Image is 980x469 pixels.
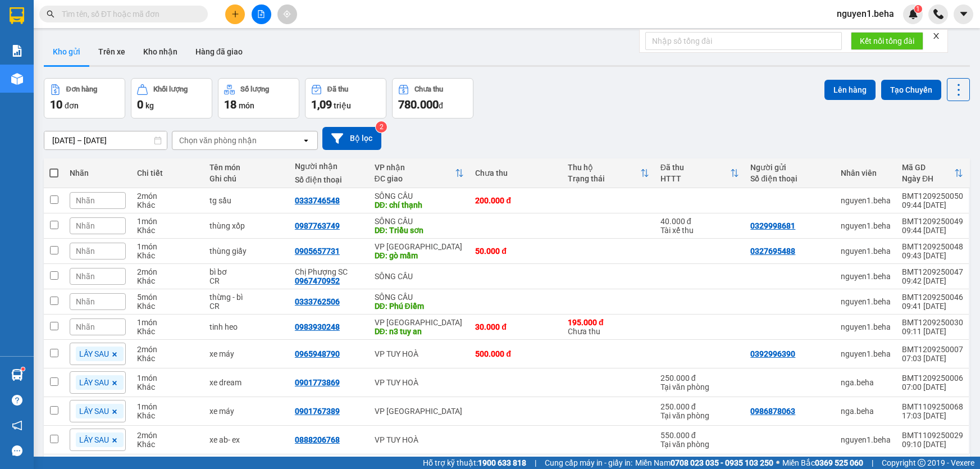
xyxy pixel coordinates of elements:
button: Lên hàng [824,80,876,100]
span: Hỗ trợ kỹ thuật: [423,457,526,469]
div: 09:44 [DATE] [902,201,963,210]
div: 195.000 đ [568,318,649,327]
div: 17:03 [DATE] [902,411,963,420]
img: warehouse-icon [11,369,23,381]
div: 250.000 đ [660,374,740,383]
div: nguyen1.beha [841,322,891,331]
div: Tên món [209,163,284,172]
div: thừng - bì [209,293,284,302]
div: Người gửi [750,163,829,172]
div: 0901773869 [295,378,340,387]
div: Tại văn phòng [660,383,740,391]
div: DĐ: chí thạnh [375,201,464,210]
div: HTTT [660,174,731,183]
div: thùng giấy [209,247,284,256]
span: Nhãn [76,322,95,331]
div: 2 món [137,192,198,201]
span: LẤY SAU [79,377,109,388]
strong: 1900 633 818 [478,458,526,467]
div: Chưa thu [414,85,443,93]
button: Đơn hàng10đơn [44,78,125,119]
div: BMT1209250047 [902,267,963,276]
div: nguyen1.beha [841,196,891,205]
span: message [12,445,22,456]
th: Toggle SortBy [369,158,470,188]
div: 1 món [137,374,198,383]
input: Nhập số tổng đài [645,32,842,50]
div: 0983930248 [295,322,340,331]
div: nga.beha [841,378,891,387]
button: Kết nối tổng đài [851,32,923,50]
div: nguyen1.beha [841,349,891,358]
div: Khác [137,251,198,260]
span: 1 [916,5,920,13]
div: Chi tiết [137,169,198,177]
span: question-circle [12,395,22,406]
div: 250.000 đ [660,402,740,411]
span: plus [231,10,239,18]
div: 0329998681 [750,221,795,230]
div: CR [209,276,284,285]
div: Chị Phượng SC [295,267,363,276]
span: Nhãn [76,247,95,256]
span: Miền Bắc [782,457,863,469]
div: SÔNG CẦU [375,272,464,281]
div: DĐ: Phú Điềm [375,302,464,311]
div: xe dream [209,378,284,387]
span: file-add [257,10,265,18]
button: Chưa thu780.000đ [392,78,473,119]
span: 10 [50,98,62,111]
div: VP TUY HOÀ [375,378,464,387]
span: | [535,457,536,469]
div: VP [GEOGRAPHIC_DATA] [375,242,464,251]
div: DĐ: gò mầm [375,251,464,260]
div: Số điện thoại [750,174,829,183]
div: 09:11 [DATE] [902,327,963,336]
div: Khác [137,226,198,235]
div: Tại văn phòng [660,440,740,449]
span: search [47,10,54,18]
div: 500.000 đ [475,349,557,358]
div: nguyen1.beha [841,272,891,281]
img: warehouse-icon [11,73,23,85]
div: BMT1209250048 [902,242,963,251]
div: 09:10 [DATE] [902,440,963,449]
div: BMT1209250007 [902,345,963,354]
div: 0987763749 [295,221,340,230]
div: 50.000 đ [475,247,557,256]
div: 1 món [137,217,198,226]
span: Nhãn [76,297,95,306]
span: aim [283,10,291,18]
div: Khác [137,354,198,363]
img: phone-icon [933,9,943,19]
div: VP nhận [375,163,455,172]
div: 0967470952 [295,276,340,285]
div: xe ab- ex [209,435,284,444]
div: Nhãn [70,169,126,177]
div: tinh heo [209,322,284,331]
span: 780.000 [398,98,439,111]
img: solution-icon [11,45,23,57]
div: tg sầu [209,196,284,205]
div: BMT1209250030 [902,318,963,327]
span: 1,09 [311,98,332,111]
div: xe máy [209,349,284,358]
div: nga.beha [841,407,891,416]
div: 1 món [137,402,198,411]
input: Select a date range. [44,131,167,149]
div: Tài xế thu [660,226,740,235]
div: 09:44 [DATE] [902,226,963,235]
svg: open [302,136,311,145]
button: Kho nhận [134,38,186,65]
span: | [872,457,873,469]
div: Trạng thái [568,174,640,183]
div: BMT1209250049 [902,217,963,226]
div: Nhân viên [841,169,891,177]
div: 2 món [137,267,198,276]
div: DĐ: n3 tuy an [375,327,464,336]
div: Đã thu [660,163,731,172]
div: 0327695488 [750,247,795,256]
div: 5 món [137,293,198,302]
div: Khác [137,302,198,311]
div: 0333762506 [295,297,340,306]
